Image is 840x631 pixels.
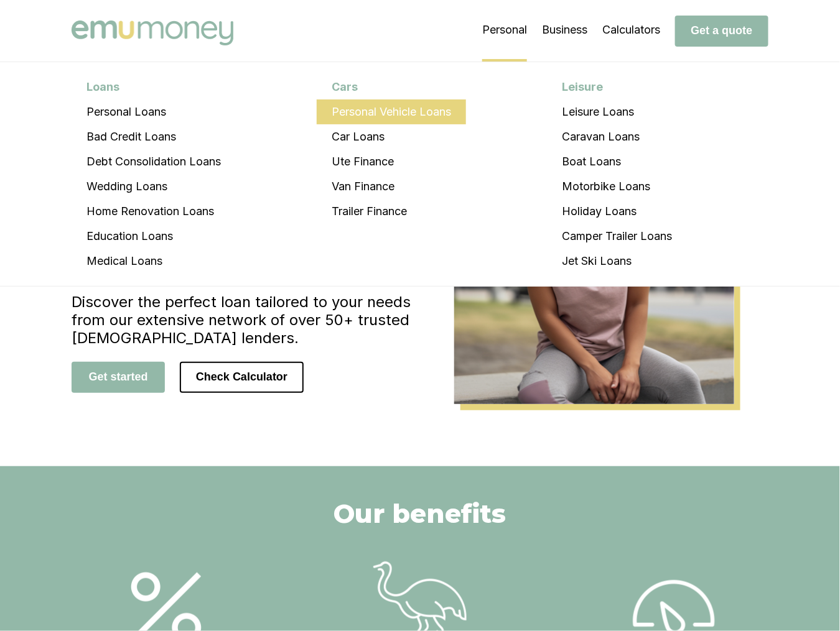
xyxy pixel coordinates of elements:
a: Personal Vehicle Loans [317,99,466,124]
a: Boat Loans [548,149,688,174]
a: Camper Trailer Loans [548,224,688,249]
a: Car Loans [317,124,466,149]
div: Leisure [548,75,688,99]
a: Home Renovation Loans [72,199,236,224]
a: Check Calculator [180,370,304,383]
a: Leisure Loans [548,99,688,124]
a: Holiday Loans [548,199,688,224]
a: Wedding Loans [72,174,236,199]
a: Motorbike Loans [548,174,688,199]
a: Education Loans [72,224,236,249]
a: Debt Consolidation Loans [72,149,236,174]
h4: Discover the perfect loan tailored to your needs from our extensive network of over 50+ trusted [... [72,293,420,347]
button: Get a quote [675,16,768,47]
a: Bad Credit Loans [72,124,236,149]
a: Jet Ski Loans [548,249,688,274]
a: Get a quote [675,24,768,37]
a: Trailer Finance [317,199,466,224]
a: Get started [72,370,165,383]
div: Cars [317,75,466,99]
a: Caravan Loans [548,124,688,149]
h2: Our benefits [334,497,506,530]
button: Check Calculator [180,362,304,393]
button: Get started [72,362,165,393]
a: Ute Finance [317,149,466,174]
div: Loans [72,75,236,99]
a: Van Finance [317,174,466,199]
a: Personal Loans [72,99,236,124]
img: Emu Money logo [72,21,233,45]
a: Medical Loans [72,249,236,274]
